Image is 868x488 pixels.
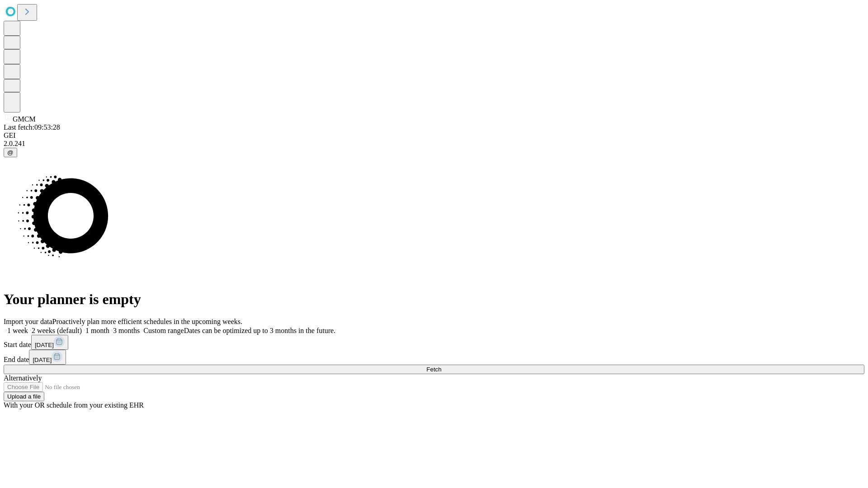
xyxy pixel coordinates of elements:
[4,123,60,131] span: Last fetch: 09:53:28
[33,357,52,363] span: [DATE]
[143,327,184,334] span: Custom range
[4,365,864,374] button: Fetch
[4,374,42,382] span: Alternatively
[29,350,66,365] button: [DATE]
[184,327,335,334] span: Dates can be optimized up to 3 months in the future.
[4,392,44,401] button: Upload a file
[4,291,864,308] h1: Your planner is empty
[4,401,144,409] span: With your OR schedule from your existing EHR
[85,327,109,334] span: 1 month
[4,335,864,350] div: Start date
[52,318,242,325] span: Proactively plan more efficient schedules in the upcoming weeks.
[7,327,28,334] span: 1 week
[35,342,54,348] span: [DATE]
[4,148,17,157] button: @
[4,131,864,140] div: GEI
[4,140,864,148] div: 2.0.241
[31,335,68,350] button: [DATE]
[7,149,14,156] span: @
[113,327,140,334] span: 3 months
[13,115,36,123] span: GMCM
[4,318,52,325] span: Import your data
[426,366,441,373] span: Fetch
[32,327,82,334] span: 2 weeks (default)
[4,350,864,365] div: End date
